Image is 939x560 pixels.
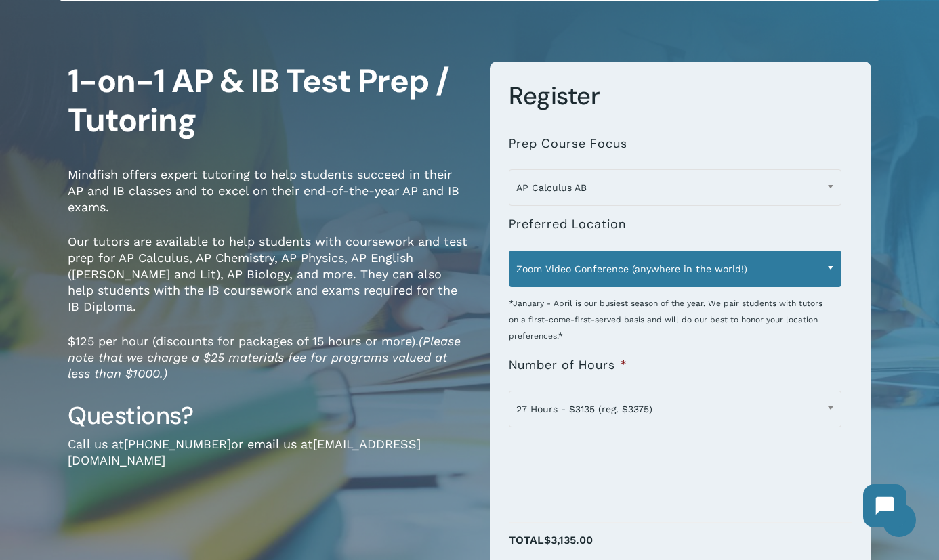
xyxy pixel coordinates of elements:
[68,333,469,400] p: $125 per hour (discounts for packages of 15 hours or more).
[509,81,852,112] h3: Register
[124,437,231,451] a: [PHONE_NUMBER]
[68,437,421,467] a: [EMAIL_ADDRESS][DOMAIN_NAME]
[509,217,626,232] label: Preferred Location
[68,234,469,333] p: Our tutors are available to help students with coursework and test prep for AP Calculus, AP Chemi...
[68,167,469,234] p: Mindfish offers expert tutoring to help students succeed in their AP and IB classes and to excel ...
[509,169,841,206] span: AP Calculus AB
[68,436,469,487] p: Call us at or email us at
[509,395,841,423] span: 27 Hours - $3135 (reg. $3375)
[68,62,469,140] h1: 1-on-1 AP & IB Test Prep / Tutoring
[509,251,841,287] span: Zoom Video Conference (anywhere in the world!)
[850,471,920,541] iframe: Chatbot
[509,430,715,483] iframe: reCAPTCHA
[509,391,841,427] span: 27 Hours - $3135 (reg. $3375)
[509,255,841,283] span: Zoom Video Conference (anywhere in the world!)
[509,284,841,344] div: *January - April is our busiest season of the year. We pair students with tutors on a first-come-...
[509,173,841,202] span: AP Calculus AB
[68,400,469,431] h3: Questions?
[509,358,627,373] label: Number of Hours
[544,534,593,546] span: $3,135.00
[509,136,627,152] label: Prep Course Focus
[68,334,461,381] em: (Please note that we charge a $25 materials fee for programs valued at less than $1000.)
